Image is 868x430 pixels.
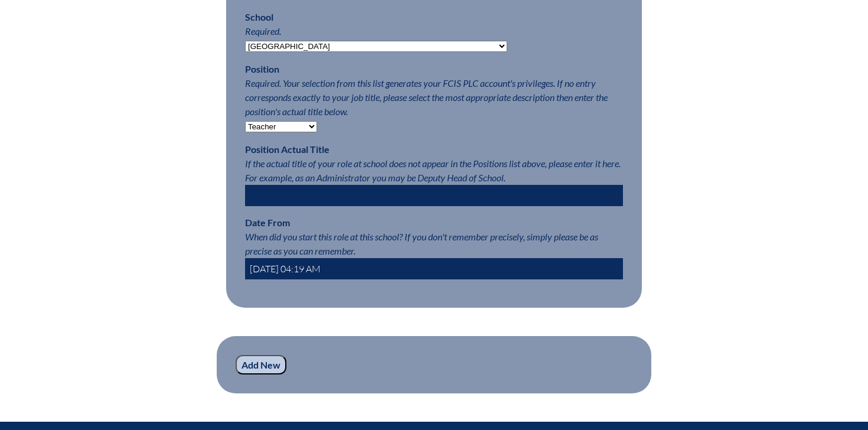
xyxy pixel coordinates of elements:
label: Date From [245,217,290,228]
span: Required. [245,25,281,37]
label: Position [245,63,279,74]
span: If the actual title of your role at school does not appear in the Positions list above, please en... [245,158,621,183]
label: School [245,11,273,22]
span: Required. Your selection from this list generates your FCIS PLC account's privileges. If no entry... [245,77,608,117]
span: When did you start this role at this school? If you don't remember precisely, simply please be as... [245,231,598,256]
label: Position Actual Title [245,144,329,155]
input: Add New [236,355,286,375]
